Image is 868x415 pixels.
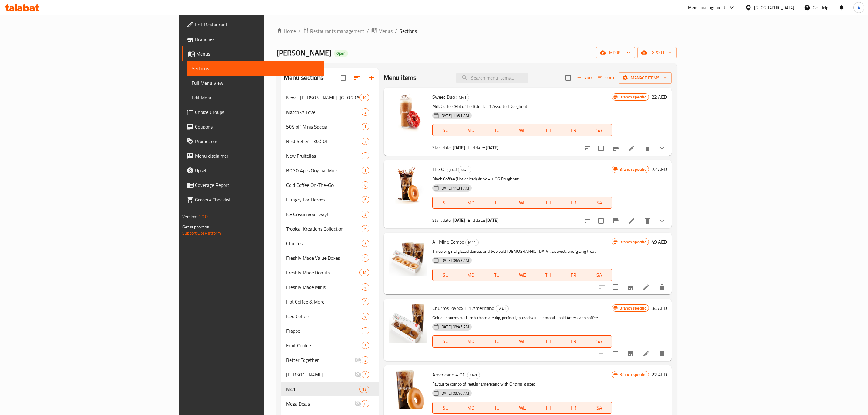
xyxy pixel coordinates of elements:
span: 9 [362,299,369,305]
a: Coupons [182,119,324,134]
div: Better Together3 [281,353,379,367]
span: Restaurants management [310,27,364,35]
span: 4 [362,284,369,290]
span: Start date: [432,144,452,152]
button: TH [535,335,561,348]
span: Branch specific [617,166,648,172]
a: Upsell [182,163,324,178]
span: Edit Restaurant [195,21,319,28]
span: SA [589,403,609,412]
span: Select to update [595,214,607,227]
button: WE [509,402,535,414]
span: TU [486,271,507,280]
span: Menus [196,50,319,57]
b: [DATE] [486,216,499,224]
button: MO [458,335,484,348]
span: Select section [562,71,575,84]
div: Hungry For Heroes6 [281,192,379,207]
img: Sweet Duo [389,93,427,132]
li: / [395,27,397,35]
li: / [367,27,369,35]
span: 10 [360,95,369,101]
span: SU [435,126,456,135]
nav: breadcrumb [276,27,677,35]
div: Frappe2 [281,324,379,338]
span: Hot Coffee & More [286,298,362,305]
h6: 22 AED [651,93,667,101]
span: 1 [362,168,369,173]
span: 2 [362,343,369,348]
span: [DATE] 11:31 AM [438,113,472,118]
div: Better Together [286,356,354,364]
div: Fruit Coolers2 [281,338,379,353]
div: items [359,386,369,393]
span: Branch specific [617,94,648,100]
h6: 22 AED [651,165,667,173]
span: Sort items [594,73,619,83]
span: TU [486,126,507,135]
input: search [456,73,528,83]
button: WE [509,124,535,136]
h6: 34 AED [651,304,667,312]
span: 12 [360,386,369,392]
button: Branch-specific-item [609,141,623,156]
span: Coverage Report [195,181,319,189]
button: FR [561,335,586,348]
button: FR [561,402,586,414]
button: Branch-specific-item [623,346,638,361]
div: Mega Deals [286,400,354,407]
svg: Inactive section [354,356,362,364]
div: M4112 [281,382,379,396]
span: Cold Coffee On-The-Go [286,181,362,189]
button: SU [432,197,458,209]
button: sort-choices [580,214,595,228]
p: Milk Coffee (Hot or Iced) drink + 1 Assorted Doughnut [432,103,612,110]
span: Promotions [195,138,319,145]
button: sort-choices [580,141,595,156]
div: Hungry For Heroes [286,196,362,203]
span: SU [435,403,456,412]
button: MO [458,124,484,136]
div: 50% off Minis Special1 [281,119,379,134]
div: items [362,313,369,320]
span: 3 [362,357,369,363]
div: items [362,123,369,130]
button: SU [432,402,458,414]
span: Branches [195,36,319,43]
span: Full Menu View [192,79,319,87]
div: Best Seller - 30% Off [286,138,362,145]
span: 6 [362,182,369,188]
span: Sort sections [350,70,364,85]
a: Promotions [182,134,324,149]
span: Frappe [286,327,362,334]
div: [GEOGRAPHIC_DATA] [754,4,794,11]
div: Tropical Kreations Collection [286,225,362,232]
span: All Mine Combo [432,237,464,246]
svg: Show Choices [658,217,666,225]
button: SU [432,269,458,281]
button: Manage items [619,72,672,84]
button: delete [640,214,655,228]
button: TU [484,335,509,348]
div: items [362,196,369,203]
div: items [362,342,369,349]
button: Branch-specific-item [609,214,623,228]
button: TH [535,197,561,209]
div: Pistachio Kunafa [286,371,354,378]
span: Open [334,51,348,56]
span: MO [461,403,481,412]
span: Choice Groups [195,108,319,116]
span: 4 [362,139,369,144]
div: 50% off Minis Special [286,123,362,130]
button: show more [655,214,669,228]
button: delete [640,141,655,156]
span: Coupons [195,123,319,130]
span: WE [512,403,533,412]
button: show more [655,141,669,156]
h2: Menu items [384,73,417,82]
span: Match-A Love [286,108,362,116]
div: New - [PERSON_NAME] ([GEOGRAPHIC_DATA])10 [281,90,379,105]
div: items [359,94,369,101]
span: 1.0.0 [198,213,208,221]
